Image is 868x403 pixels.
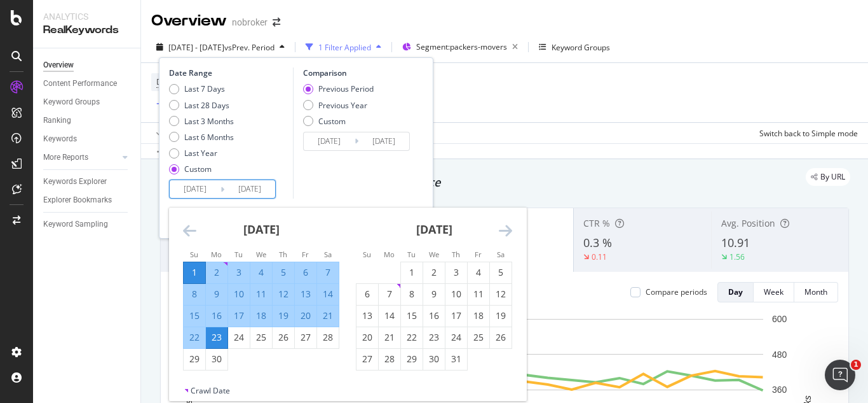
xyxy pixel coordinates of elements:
div: Overview [43,59,74,72]
td: Choose Thursday, July 10, 2025 as your check-in date. It’s available. [445,283,468,305]
td: Selected. Saturday, June 7, 2025 [317,262,339,283]
span: [DATE] - [DATE] [168,42,224,53]
td: Choose Tuesday, July 1, 2025 as your check-in date. It’s available. [401,262,423,283]
button: Month [794,282,838,302]
a: Keyword Sampling [43,218,132,231]
td: Choose Wednesday, July 30, 2025 as your check-in date. It’s available. [423,348,445,370]
div: 18 [468,309,489,322]
div: 16 [423,309,445,322]
small: Fr [302,250,309,259]
td: Selected. Saturday, June 21, 2025 [317,305,339,327]
div: Custom [169,164,234,174]
a: Content Performance [43,77,132,90]
input: Start Date [170,180,220,198]
div: 4 [468,266,489,279]
div: 0.11 [592,251,607,262]
td: Selected. Wednesday, June 11, 2025 [250,283,273,305]
div: 11 [468,288,489,300]
div: Overview [151,10,227,32]
div: Switch back to Simple mode [759,128,858,139]
td: Choose Friday, July 18, 2025 as your check-in date. It’s available. [468,305,490,327]
span: CTR % [583,217,610,229]
div: 20 [356,331,378,344]
div: Last Year [184,148,217,159]
td: Choose Thursday, July 31, 2025 as your check-in date. It’s available. [445,348,468,370]
div: Last 6 Months [184,132,234,143]
td: Choose Saturday, July 5, 2025 as your check-in date. It’s available. [490,262,512,283]
span: Avg. Position [721,217,775,229]
div: Last 28 Days [169,100,234,111]
td: Selected. Wednesday, June 4, 2025 [250,262,273,283]
a: Explorer Bookmarks [43,194,132,207]
a: Keyword Groups [43,95,132,109]
div: 29 [401,353,423,365]
td: Choose Thursday, July 3, 2025 as your check-in date. It’s available. [445,262,468,283]
div: 12 [490,288,512,300]
span: 1 [851,360,861,370]
td: Choose Tuesday, July 15, 2025 as your check-in date. It’s available. [401,305,423,327]
div: 26 [490,331,512,344]
div: Last 28 Days [184,100,229,111]
td: Choose Tuesday, July 22, 2025 as your check-in date. It’s available. [401,327,423,348]
td: Choose Friday, June 27, 2025 as your check-in date. It’s available. [295,327,317,348]
button: Week [754,282,794,302]
div: Keywords Explorer [43,175,107,188]
strong: [DATE] [243,222,280,237]
div: 24 [445,331,467,344]
td: Selected. Saturday, June 14, 2025 [317,283,339,305]
div: 1 [184,266,205,279]
div: Keyword Groups [43,95,100,109]
div: 19 [490,309,512,322]
div: Keyword Groups [552,42,610,53]
small: We [256,250,266,259]
div: 29 [184,353,205,365]
div: 13 [356,309,378,322]
td: Selected. Wednesday, June 18, 2025 [250,305,273,327]
div: 26 [273,331,294,344]
div: 21 [317,309,339,322]
td: Choose Saturday, June 28, 2025 as your check-in date. It’s available. [317,327,339,348]
a: Ranking [43,114,132,127]
button: Keyword Groups [534,37,615,57]
small: Su [363,250,371,259]
td: Choose Sunday, July 20, 2025 as your check-in date. It’s available. [356,327,379,348]
td: Selected as end date. Monday, June 23, 2025 [206,327,228,348]
div: 10 [445,288,467,300]
span: vs Prev. Period [224,42,275,53]
td: Choose Thursday, July 24, 2025 as your check-in date. It’s available. [445,327,468,348]
button: [DATE] - [DATE]vsPrev. Period [151,37,290,57]
div: Crawl Date [191,385,230,396]
td: Choose Tuesday, July 29, 2025 as your check-in date. It’s available. [401,348,423,370]
small: Mo [211,250,222,259]
td: Choose Saturday, July 19, 2025 as your check-in date. It’s available. [490,305,512,327]
td: Choose Monday, July 28, 2025 as your check-in date. It’s available. [379,348,401,370]
div: 13 [295,288,316,300]
input: End Date [224,180,275,198]
td: Selected. Thursday, June 12, 2025 [273,283,295,305]
div: Previous Year [303,100,374,111]
text: 360 [772,385,787,395]
div: 27 [356,353,378,365]
input: Start Date [304,132,355,150]
span: Segment: packers-movers [416,41,507,52]
a: Keywords [43,132,132,146]
div: Last 7 Days [169,83,234,94]
div: Last 6 Months [169,132,234,143]
button: Add Filter [151,97,202,112]
iframe: Intercom live chat [825,360,855,390]
div: 6 [295,266,316,279]
div: 15 [401,309,423,322]
td: Selected. Tuesday, June 17, 2025 [228,305,250,327]
small: Th [452,250,460,259]
button: Switch back to Simple mode [754,123,858,143]
div: Date Range [169,67,290,78]
div: 2 [206,266,227,279]
text: 600 [772,314,787,324]
text: 480 [772,350,787,360]
div: 2 [423,266,445,279]
div: RealKeywords [43,23,130,38]
div: 4 [250,266,272,279]
td: Choose Sunday, July 27, 2025 as your check-in date. It’s available. [356,348,379,370]
div: 23 [423,331,445,344]
div: Previous Year [318,100,367,111]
